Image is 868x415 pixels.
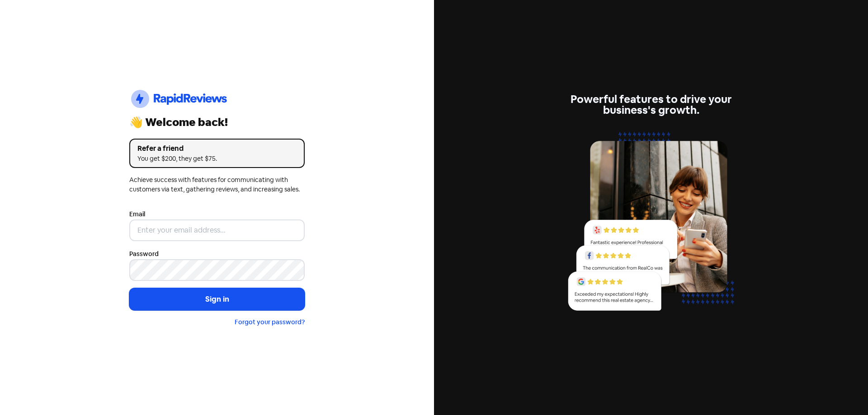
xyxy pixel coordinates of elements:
[563,94,739,116] div: Powerful features to drive your business's growth.
[129,210,145,219] label: Email
[129,249,159,259] label: Password
[137,154,297,163] div: You get $200, they get $75.
[129,219,305,241] input: Enter your email address...
[235,318,305,326] a: Forgot your password?
[137,143,297,154] div: Refer a friend
[129,288,305,311] button: Sign in
[563,126,739,321] img: reviews
[129,117,305,128] div: 👋 Welcome back!
[129,175,305,194] div: Achieve success with features for communicating with customers via text, gathering reviews, and i...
